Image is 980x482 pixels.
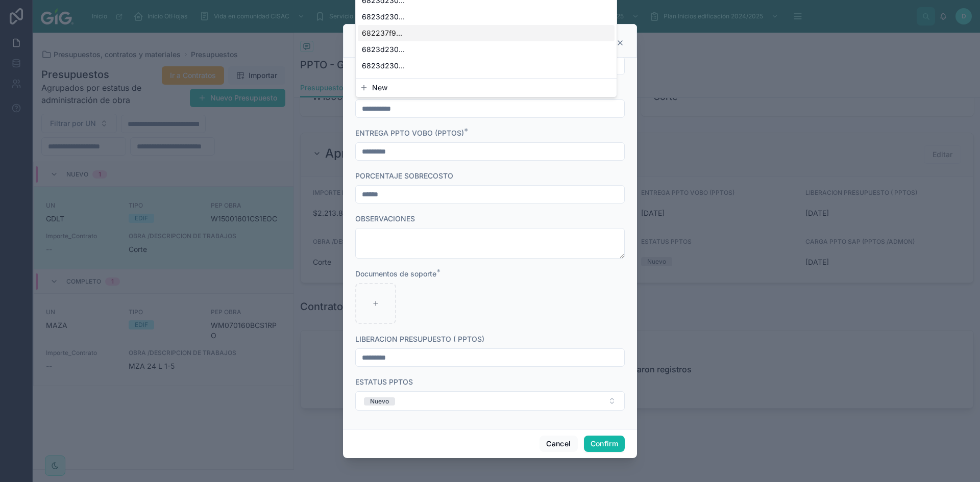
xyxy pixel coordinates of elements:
[372,83,387,93] span: New
[355,335,484,343] span: LIBERACION PRESUPUESTO ( PPTOS)
[355,171,453,180] span: PORCENTAJE SOBRECOSTO
[362,77,405,87] span: 6823d230...
[355,377,413,386] span: ESTATUS PPTOS
[370,397,389,405] div: Nuevo
[362,28,402,38] span: 682237f9...
[362,61,405,71] span: 6823d230...
[355,129,464,137] span: ENTREGA PPTO VOBO (PPTOS)
[355,269,436,278] span: Documentos de soporte
[355,391,625,411] button: Select Button
[362,12,405,22] span: 6823d230...
[584,436,625,452] button: Confirm
[355,214,415,223] span: OBSERVACIONES
[540,436,577,452] button: Cancel
[360,83,612,93] button: New
[362,44,405,55] span: 6823d230...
